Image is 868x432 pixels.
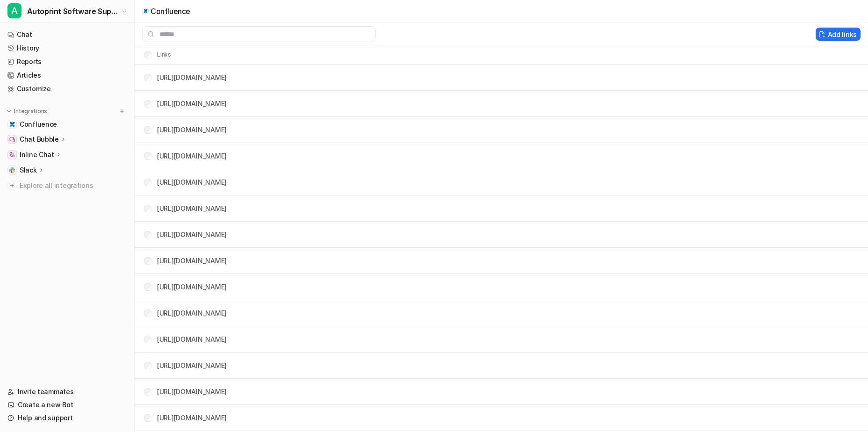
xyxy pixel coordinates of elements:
[157,152,227,160] a: [URL][DOMAIN_NAME]
[4,28,130,41] a: Chat
[9,122,15,127] img: Confluence
[4,82,130,95] a: Customize
[157,73,227,81] a: [URL][DOMAIN_NAME]
[9,152,15,158] img: Inline Chat
[9,167,15,173] img: Slack
[4,107,50,116] button: Integrations
[7,181,17,190] img: explore all integrations
[20,166,37,175] p: Slack
[157,230,227,238] a: [URL][DOMAIN_NAME]
[119,108,125,115] img: menu_add.svg
[4,118,130,131] a: ConfluenceConfluence
[816,28,861,41] button: Add links
[20,135,59,144] p: Chat Bubble
[4,42,130,55] a: History
[157,204,227,212] a: [URL][DOMAIN_NAME]
[157,335,227,343] a: [URL][DOMAIN_NAME]
[157,283,227,291] a: [URL][DOMAIN_NAME]
[7,3,22,18] span: A
[157,361,227,369] a: [URL][DOMAIN_NAME]
[4,69,130,82] a: Articles
[157,178,227,186] a: [URL][DOMAIN_NAME]
[27,5,119,18] span: Autoprint Software Support
[157,257,227,265] a: [URL][DOMAIN_NAME]
[143,9,148,13] img: confluence icon
[4,179,130,192] a: Explore all integrations
[4,398,130,411] a: Create a new Bot
[151,7,190,16] p: Confluence
[157,388,227,396] a: [URL][DOMAIN_NAME]
[157,100,227,108] a: [URL][DOMAIN_NAME]
[4,385,130,398] a: Invite teammates
[4,55,130,68] a: Reports
[4,411,130,425] a: Help and support
[20,178,127,193] span: Explore all integrations
[20,150,54,159] p: Inline Chat
[157,126,227,134] a: [URL][DOMAIN_NAME]
[6,108,12,115] img: expand menu
[157,414,227,422] a: [URL][DOMAIN_NAME]
[136,49,172,60] th: Links
[20,120,57,129] span: Confluence
[14,108,47,115] p: Integrations
[9,137,15,142] img: Chat Bubble
[157,309,227,317] a: [URL][DOMAIN_NAME]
